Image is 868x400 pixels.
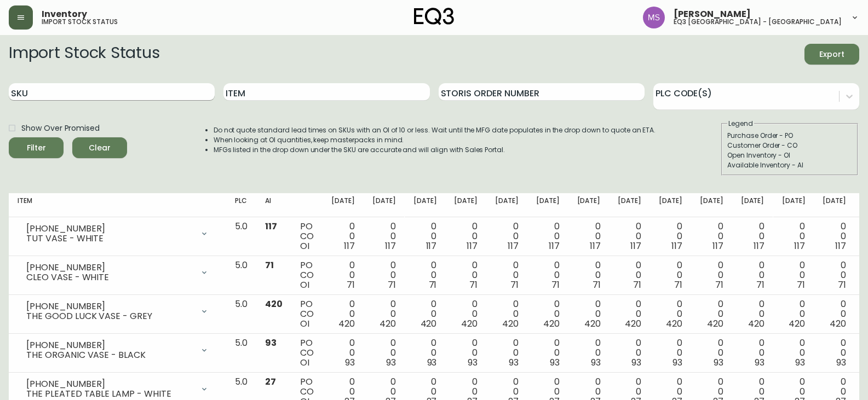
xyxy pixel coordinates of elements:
div: Open Inventory - OI [727,150,852,160]
span: 93 [714,356,723,369]
span: 420 [666,317,682,330]
div: 0 0 [782,260,806,290]
div: 0 0 [823,338,846,368]
div: 0 0 [536,299,560,329]
span: OI [300,317,309,330]
span: 420 [584,317,601,330]
span: OI [300,240,309,252]
li: When looking at OI quantities, keep masterpacks in mind. [214,135,656,145]
span: Inventory [42,10,87,19]
div: 0 0 [577,338,601,368]
span: 71 [674,279,682,291]
div: 0 0 [659,222,682,251]
span: 420 [789,317,805,330]
div: THE ORGANIC VASE - BLACK [26,350,193,360]
div: 0 0 [413,299,437,329]
span: 71 [838,279,846,291]
div: 0 0 [700,338,723,368]
div: 0 0 [659,338,682,368]
span: 93 [345,356,355,369]
button: Clear [72,137,127,158]
span: 93 [509,356,519,369]
div: 0 0 [618,338,641,368]
span: 117 [426,240,437,252]
span: 117 [385,240,396,252]
div: [PHONE_NUMBER] [26,263,193,273]
span: 93 [550,356,560,369]
div: 0 0 [823,222,846,251]
span: 117 [835,240,846,252]
div: 0 0 [823,299,846,329]
div: 0 0 [372,260,396,290]
span: 117 [712,240,723,252]
span: 71 [265,259,274,271]
span: 420 [338,317,355,330]
div: 0 0 [495,299,519,329]
div: 0 0 [618,222,641,251]
div: 0 0 [577,299,601,329]
div: 0 0 [454,299,478,329]
div: 0 0 [331,338,355,368]
span: 71 [347,279,355,291]
div: 0 0 [372,338,396,368]
th: [DATE] [568,193,610,217]
span: 93 [265,337,277,349]
td: 5.0 [226,295,256,334]
th: AI [256,193,291,217]
div: [PHONE_NUMBER]THE GOOD LUCK VASE - GREY [18,299,217,323]
span: 93 [672,356,682,369]
th: [DATE] [323,193,364,217]
span: 420 [421,317,437,330]
span: Clear [81,141,118,155]
th: [DATE] [732,193,773,217]
span: 420 [830,317,846,330]
th: [DATE] [773,193,814,217]
div: THE PLEATED TABLE LAMP - WHITE [26,389,193,399]
span: 420 [748,317,764,330]
span: 117 [344,240,355,252]
span: 117 [508,240,519,252]
legend: Legend [727,119,754,129]
div: 0 0 [495,338,519,368]
span: 71 [756,279,764,291]
th: [DATE] [527,193,568,217]
span: 117 [794,240,805,252]
th: PLC [226,193,256,217]
span: [PERSON_NAME] [674,10,751,19]
th: [DATE] [609,193,650,217]
span: 420 [265,298,283,310]
div: 0 0 [372,222,396,251]
img: 1b6e43211f6f3cc0b0729c9049b8e7af [643,7,665,28]
span: Export [813,48,850,61]
div: 0 0 [454,260,478,290]
div: THE GOOD LUCK VASE - GREY [26,311,193,321]
div: [PHONE_NUMBER]CLEO VASE - WHITE [18,260,217,285]
div: 0 0 [618,260,641,290]
div: 0 0 [823,260,846,290]
span: 117 [467,240,478,252]
div: [PHONE_NUMBER] [26,379,193,389]
span: 117 [630,240,641,252]
span: 27 [265,375,276,388]
div: 0 0 [413,222,437,251]
span: 93 [836,356,846,369]
div: 0 0 [536,260,560,290]
span: 117 [590,240,601,252]
div: PO CO [300,260,314,290]
div: 0 0 [577,222,601,251]
div: 0 0 [700,299,723,329]
div: 0 0 [577,260,601,290]
div: [PHONE_NUMBER] [26,340,193,350]
span: 117 [671,240,682,252]
span: 71 [510,279,519,291]
span: 93 [795,356,805,369]
div: 0 0 [454,338,478,368]
span: 93 [631,356,641,369]
li: MFGs listed in the drop down under the SKU are accurate and will align with Sales Portal. [214,145,656,155]
div: 0 0 [331,222,355,251]
div: 0 0 [782,338,806,368]
span: 420 [543,317,560,330]
span: 420 [625,317,641,330]
span: 71 [797,279,805,291]
span: 93 [755,356,764,369]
